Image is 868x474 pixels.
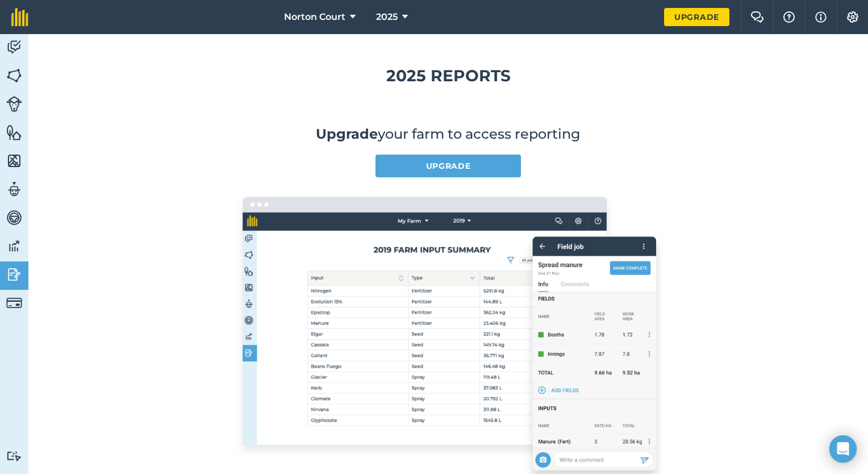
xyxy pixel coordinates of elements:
[47,63,850,89] h1: 2025 Reports
[6,124,22,141] img: svg+xml;base64,PHN2ZyB4bWxucz0iaHR0cDovL3d3dy53My5vcmcvMjAwMC9zdmciIHdpZHRoPSI1NiIgaGVpZ2h0PSI2MC...
[782,11,796,23] img: A question mark icon
[664,8,729,26] a: Upgrade
[376,10,398,24] span: 2025
[6,152,22,169] img: svg+xml;base64,PHN2ZyB4bWxucz0iaHR0cDovL3d3dy53My5vcmcvMjAwMC9zdmciIHdpZHRoPSI1NiIgaGVpZ2h0PSI2MC...
[829,435,857,463] div: Open Intercom Messenger
[6,209,22,226] img: svg+xml;base64,PD94bWwgdmVyc2lvbj0iMS4wIiBlbmNvZGluZz0idXRmLTgiPz4KPCEtLSBHZW5lcmF0b3I6IEFkb2JlIE...
[6,238,22,255] img: svg+xml;base64,PD94bWwgdmVyc2lvbj0iMS4wIiBlbmNvZGluZz0idXRmLTgiPz4KPCEtLSBHZW5lcmF0b3I6IEFkb2JlIE...
[284,10,345,24] span: Norton Court
[6,451,22,461] img: svg+xml;base64,PD94bWwgdmVyc2lvbj0iMS4wIiBlbmNvZGluZz0idXRmLTgiPz4KPCEtLSBHZW5lcmF0b3I6IEFkb2JlIE...
[6,67,22,84] img: svg+xml;base64,PHN2ZyB4bWxucz0iaHR0cDovL3d3dy53My5vcmcvMjAwMC9zdmciIHdpZHRoPSI1NiIgaGVpZ2h0PSI2MC...
[375,155,521,177] a: Upgrade
[11,8,28,26] img: fieldmargin Logo
[6,181,22,198] img: svg+xml;base64,PD94bWwgdmVyc2lvbj0iMS4wIiBlbmNvZGluZz0idXRmLTgiPz4KPCEtLSBHZW5lcmF0b3I6IEFkb2JlIE...
[6,96,22,112] img: svg+xml;base64,PD94bWwgdmVyc2lvbj0iMS4wIiBlbmNvZGluZz0idXRmLTgiPz4KPCEtLSBHZW5lcmF0b3I6IEFkb2JlIE...
[316,126,378,142] a: Upgrade
[47,125,850,143] p: your farm to access reporting
[6,295,22,311] img: svg+xml;base64,PD94bWwgdmVyc2lvbj0iMS4wIiBlbmNvZGluZz0idXRmLTgiPz4KPCEtLSBHZW5lcmF0b3I6IEFkb2JlIE...
[6,39,22,56] img: svg+xml;base64,PD94bWwgdmVyc2lvbj0iMS4wIiBlbmNvZGluZz0idXRmLTgiPz4KPCEtLSBHZW5lcmF0b3I6IEFkb2JlIE...
[750,11,764,23] img: Two speech bubbles overlapping with the left bubble in the forefront
[846,11,859,23] img: A cog icon
[6,266,22,283] img: svg+xml;base64,PD94bWwgdmVyc2lvbj0iMS4wIiBlbmNvZGluZz0idXRmLTgiPz4KPCEtLSBHZW5lcmF0b3I6IEFkb2JlIE...
[815,10,827,24] img: svg+xml;base64,PHN2ZyB4bWxucz0iaHR0cDovL3d3dy53My5vcmcvMjAwMC9zdmciIHdpZHRoPSIxNyIgaGVpZ2h0PSIxNy...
